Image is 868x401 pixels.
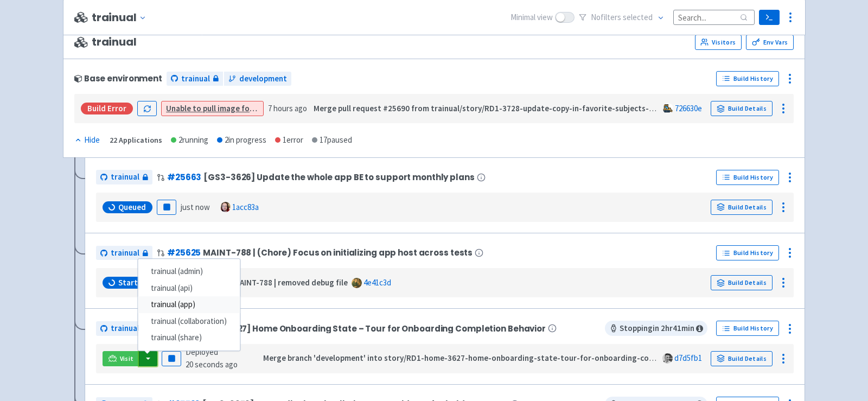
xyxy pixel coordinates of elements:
span: trainual [111,322,139,335]
time: 20 seconds ago [186,359,238,370]
div: Hide [74,134,100,147]
a: Visit [103,351,139,366]
span: trainual [181,73,210,85]
div: 22 Applications [110,134,162,147]
strong: MAINT-788 | removed debug file [234,277,348,288]
a: development [224,72,291,86]
a: Build History [716,245,779,260]
span: selected [623,12,653,22]
span: MAINT-788 | (Chore) Focus on initializing app host across tests [203,248,473,257]
div: 2 in progress [217,134,266,147]
time: 7 hours ago [268,103,307,113]
a: trainual (api) [138,280,240,297]
a: Build History [716,71,779,86]
time: just now [181,202,210,212]
a: trainual (app) [138,296,240,313]
a: trainual (admin) [138,263,240,279]
span: Minimal view [510,11,553,24]
button: Pause [157,200,176,215]
div: Build Error [81,103,133,114]
a: trainual [96,321,152,336]
a: 4e41c3d [363,277,391,288]
span: [RD1-3627] Home Onboarding State – Tour for Onboarding Completion Behavior [203,324,546,333]
div: 17 paused [312,134,352,147]
div: Base environment [74,74,162,83]
a: #25663 [167,171,201,183]
span: trainual [111,247,139,259]
a: 726630e [675,103,702,113]
a: d7d5fb1 [674,353,702,363]
button: Pause [162,351,181,366]
span: Queued [118,202,146,213]
span: trainual [74,36,137,48]
strong: Merge pull request #25690 from trainual/story/RD1-3728-update-copy-in-favorite-subjects-widget-to... [314,103,752,113]
a: trainual (collaboration) [138,313,240,330]
span: Stopping in 2 hr 41 min [605,321,707,336]
a: Build Details [711,351,773,366]
a: Build History [716,170,779,185]
a: trainual (share) [138,329,240,346]
a: Visitors [695,35,742,50]
a: 1acc83a [232,202,259,212]
div: 1 error [275,134,303,147]
a: Build Details [711,200,773,215]
a: Env Vars [746,35,794,50]
a: Build Details [711,275,773,290]
a: trainual [96,170,152,184]
span: Starting [118,277,149,288]
button: trainual [92,11,151,24]
a: #25625 [167,247,201,258]
a: Build History [716,321,779,336]
a: Build Details [711,101,773,116]
span: Visit [120,354,134,363]
a: trainual [96,246,152,260]
span: trainual [111,171,139,183]
span: development [239,73,287,85]
a: trainual [167,72,223,86]
div: 2 running [171,134,208,147]
input: Search... [673,10,755,24]
span: No filter s [591,11,653,24]
a: Terminal [759,10,779,25]
button: Hide [74,134,101,147]
strong: Merge branch 'development' into story/RD1-home-3627-home-onboarding-state-tour-for-onboarding-com... [263,353,716,363]
a: Unable to pull image for worker [166,103,280,113]
span: [GS3-3626] Update the whole app BE to support monthly plans [203,173,474,182]
span: Deployed [186,347,238,370]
